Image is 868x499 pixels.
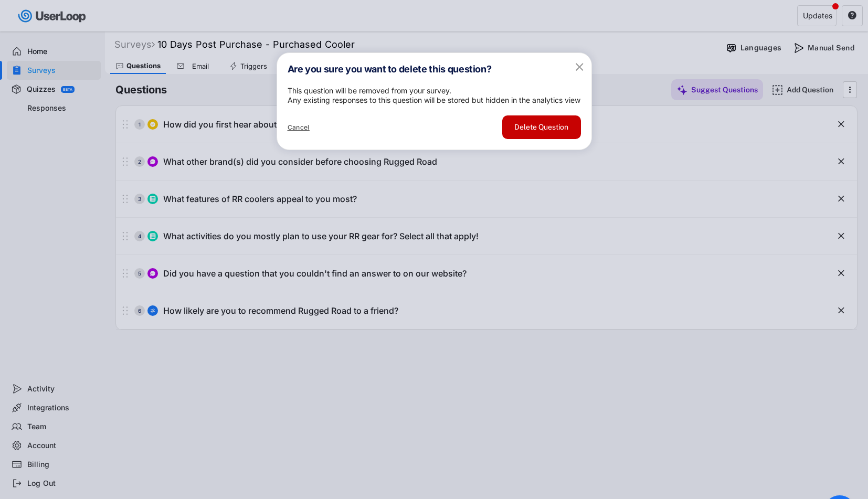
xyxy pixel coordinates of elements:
[288,86,581,105] div: This question will be removed from your survey. Any existing responses to this question will be s...
[288,123,310,132] div: Cancel
[288,63,563,76] h4: Are you sure you want to delete this question?
[576,60,584,73] text: 
[573,60,586,73] button: 
[502,115,581,139] button: Delete Question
